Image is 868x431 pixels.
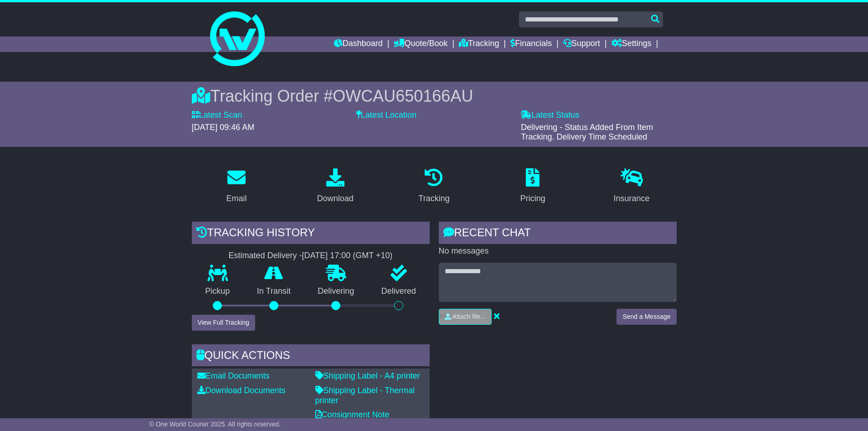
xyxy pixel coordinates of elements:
[226,192,247,205] div: Email
[459,36,499,52] a: Tracking
[192,86,677,106] div: Tracking Order #
[311,165,360,208] a: Download
[520,192,545,205] div: Pricing
[302,251,393,261] div: [DATE] 17:00 (GMT +10)
[356,110,416,120] label: Latest Location
[192,344,430,369] div: Quick Actions
[334,36,383,52] a: Dashboard
[510,36,552,52] a: Financials
[315,371,420,380] a: Shipping Label - A4 printer
[243,286,304,296] p: In Transit
[412,165,455,208] a: Tracking
[192,110,242,120] label: Latest Scan
[608,165,656,208] a: Insurance
[315,386,415,405] a: Shipping Label - Thermal printer
[192,286,244,296] p: Pickup
[521,123,653,142] span: Delivering - Status Added From Item Tracking. Delivery Time Scheduled
[521,110,579,120] label: Latest Status
[192,315,255,331] button: View Full Tracking
[304,286,368,296] p: Delivering
[616,309,676,325] button: Send a Message
[439,246,677,256] p: No messages
[514,165,551,208] a: Pricing
[611,36,652,52] a: Settings
[394,36,447,52] a: Quote/Book
[220,165,252,208] a: Email
[149,421,281,428] span: © One World Courier 2025. All rights reserved.
[315,410,390,419] a: Consignment Note
[368,286,430,296] p: Delivered
[439,222,677,246] div: RECENT CHAT
[317,192,354,205] div: Download
[192,251,430,261] div: Estimated Delivery -
[418,192,449,205] div: Tracking
[614,192,650,205] div: Insurance
[563,36,600,52] a: Support
[192,123,255,132] span: [DATE] 09:46 AM
[197,371,270,380] a: Email Documents
[197,386,286,395] a: Download Documents
[192,222,430,246] div: Tracking history
[333,87,473,105] span: OWCAU650166AU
